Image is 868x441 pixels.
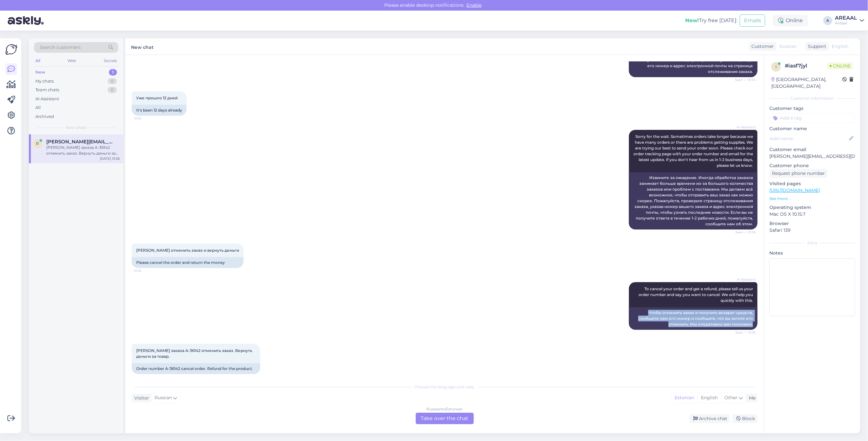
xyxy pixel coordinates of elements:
p: Customer name [769,125,855,132]
div: Visitor [132,395,149,401]
div: It's been 12 days already [132,105,187,116]
div: All [35,104,41,111]
div: All [34,57,41,65]
p: Visited pages [769,180,855,187]
div: [GEOGRAPHIC_DATA], [GEOGRAPHIC_DATA] [771,76,842,90]
div: Customer [749,43,774,50]
span: 13:36 [134,268,158,273]
div: Extra [769,240,855,246]
div: Russian to Estonian [427,406,463,412]
img: Askly Logo [5,43,17,56]
div: My chats [35,78,54,85]
label: New chat [131,42,154,51]
p: Customer phone [769,162,855,169]
div: English [697,393,721,403]
span: Enable [465,2,484,8]
span: i [775,64,777,69]
span: Russian [779,43,797,50]
div: Request phone number [769,169,828,178]
div: [PERSON_NAME] заказа A-36142 отменить заказ. Вернуть деньги за товар. [46,145,120,156]
input: Add name [770,135,848,142]
div: [DATE] 13:38 [100,156,120,161]
span: Seen ✓ 13:36 [731,230,756,235]
div: Customer information [769,95,855,101]
span: AI Assistant [731,125,756,130]
p: Safari 139 [769,227,855,234]
div: A [823,16,832,25]
div: Please cancel the order and return the money [132,257,244,268]
span: 13:35 [134,116,158,121]
span: ropp.o@list.ru [46,139,113,145]
span: Other [724,395,738,401]
div: Web [66,57,78,65]
div: Чтобы отменить заказ и получить возврат средств, сообщите нам его номер и сообщите, что вы хотите... [629,307,757,330]
div: New [35,69,45,76]
p: Notes [769,250,855,256]
p: [PERSON_NAME][EMAIL_ADDRESS][DOMAIN_NAME] [769,153,855,160]
div: AI Assistant [35,96,59,102]
div: # iasf7jyl [785,62,827,70]
div: Team chats [35,87,59,93]
span: To cancel your order and get a refund, please tell us your order number and say you want to cance... [639,286,754,303]
p: Operating system [769,204,855,211]
div: Try free [DATE]: [685,17,737,24]
span: Seen ✓ 13:34 [731,77,756,82]
span: Search customers [40,44,81,51]
p: Customer email [769,146,855,153]
span: AI Assistant [731,277,756,282]
div: Извините за ожидание. Иногда обработка заказов занимает больше времени из-за большого количества ... [629,172,757,230]
a: AREAALAreaal [835,15,864,26]
p: Browser [769,220,855,227]
div: Socials [102,57,118,65]
div: Choose the language and reply [132,384,757,390]
div: Online [773,15,808,26]
span: Russian [155,394,172,401]
div: Archive chat [689,414,730,423]
a: [URL][DOMAIN_NAME] [769,187,820,193]
span: r [36,141,39,146]
div: Estonian [671,393,697,403]
p: Mac OS X 10.15.7 [769,211,855,218]
button: Emails [740,14,765,27]
b: New! [685,17,699,23]
span: Уже прошло 12 дней [136,95,178,100]
p: See more ... [769,196,855,202]
span: [PERSON_NAME] заказа A-36142 отменить заказ. Вернуть деньги за товар. [136,348,253,359]
div: 0 [108,87,117,93]
p: Customer tags [769,105,855,112]
div: Order number A-36142 cancel order. Refund for the product. [132,363,260,374]
div: 0 [108,78,117,85]
div: AREAAL [835,15,857,21]
div: Take over the chat [416,413,474,424]
span: English [832,43,848,50]
div: 1 [109,69,117,76]
div: Block [732,414,757,423]
span: [PERSON_NAME] отменить заказ и вернуть деньги [136,248,239,253]
input: Add a tag [769,113,855,123]
div: Archived [35,113,54,120]
div: Areaal [835,21,857,26]
span: New chats [66,125,86,130]
div: Support [805,43,826,50]
span: Online [827,62,853,69]
div: Me [746,395,756,401]
span: Sorry for the wait. Sometimes orders take longer because we have many orders or there are problem... [633,134,754,168]
span: Seen ✓ 13:36 [731,330,756,335]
